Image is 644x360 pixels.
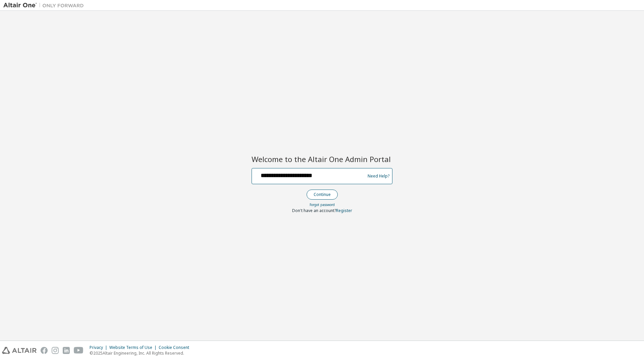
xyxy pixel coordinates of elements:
[3,2,87,9] img: Altair One
[310,202,335,207] a: Forgot password
[109,345,159,350] div: Website Terms of Use
[52,347,59,354] img: instagram.svg
[307,190,338,200] button: Continue
[159,345,193,350] div: Cookie Consent
[336,208,352,213] a: Register
[292,208,336,213] span: Don't have an account?
[90,345,109,350] div: Privacy
[2,347,37,354] img: altair_logo.svg
[41,347,48,354] img: facebook.svg
[252,154,392,164] h2: Welcome to the Altair One Admin Portal
[63,347,70,354] img: linkedin.svg
[90,350,193,356] p: © 2025 Altair Engineering, Inc. All Rights Reserved.
[74,347,84,354] img: youtube.svg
